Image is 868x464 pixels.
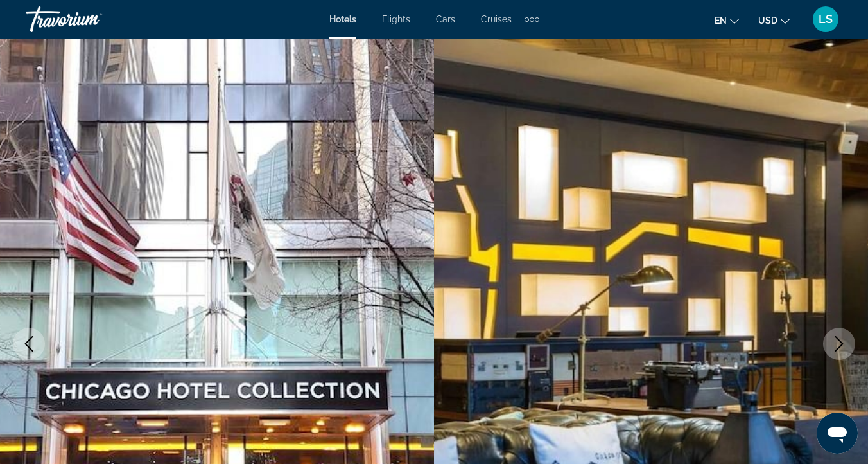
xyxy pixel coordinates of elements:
a: Cruises [481,14,512,24]
button: Next image [823,328,855,360]
a: Travorium [26,3,154,36]
button: Previous image [13,328,45,360]
a: Flights [382,14,410,24]
span: en [715,15,727,26]
button: Change currency [758,11,790,30]
a: Cars [436,14,455,24]
span: USD [758,15,777,26]
iframe: Button to launch messaging window [817,413,858,454]
a: Hotels [329,14,356,24]
span: LS [819,13,833,26]
button: User Menu [809,6,842,33]
button: Change language [715,11,739,30]
button: Extra navigation items [525,9,539,30]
